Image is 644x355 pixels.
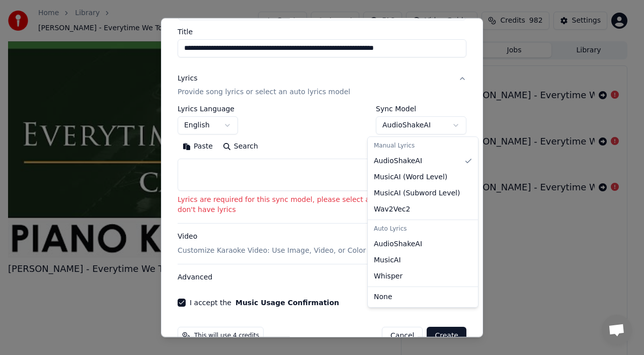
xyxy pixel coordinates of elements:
span: AudioShakeAI [374,156,422,166]
span: MusicAI ( Word Level ) [374,172,447,182]
span: MusicAI [374,255,401,265]
span: AudioShakeAI [374,239,422,249]
span: None [374,292,392,302]
span: Whisper [374,271,403,281]
span: MusicAI ( Subword Level ) [374,188,460,198]
span: Wav2Vec2 [374,204,410,215]
div: Manual Lyrics [370,139,476,153]
div: Auto Lyrics [370,222,476,236]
